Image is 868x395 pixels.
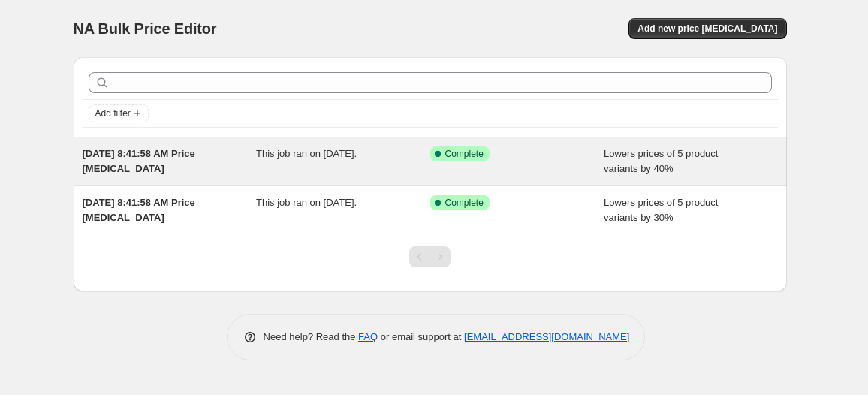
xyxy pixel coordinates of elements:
[628,18,786,39] button: Add new price [MEDICAL_DATA]
[445,148,484,160] span: Complete
[256,148,357,159] span: This job ran on [DATE].
[264,331,359,342] span: Need help? Read the
[95,107,131,119] span: Add filter
[409,246,451,267] nav: Pagination
[464,331,629,342] a: [EMAIL_ADDRESS][DOMAIN_NAME]
[604,148,718,174] span: Lowers prices of 5 product variants by 40%
[637,23,777,35] span: Add new price [MEDICAL_DATA]
[378,331,464,342] span: or email support at
[445,197,484,209] span: Complete
[74,20,217,37] span: NA Bulk Price Editor
[89,104,149,122] button: Add filter
[358,331,378,342] a: FAQ
[83,197,195,223] span: [DATE] 8:41:58 AM Price [MEDICAL_DATA]
[83,148,195,174] span: [DATE] 8:41:58 AM Price [MEDICAL_DATA]
[604,197,718,223] span: Lowers prices of 5 product variants by 30%
[256,197,357,208] span: This job ran on [DATE].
